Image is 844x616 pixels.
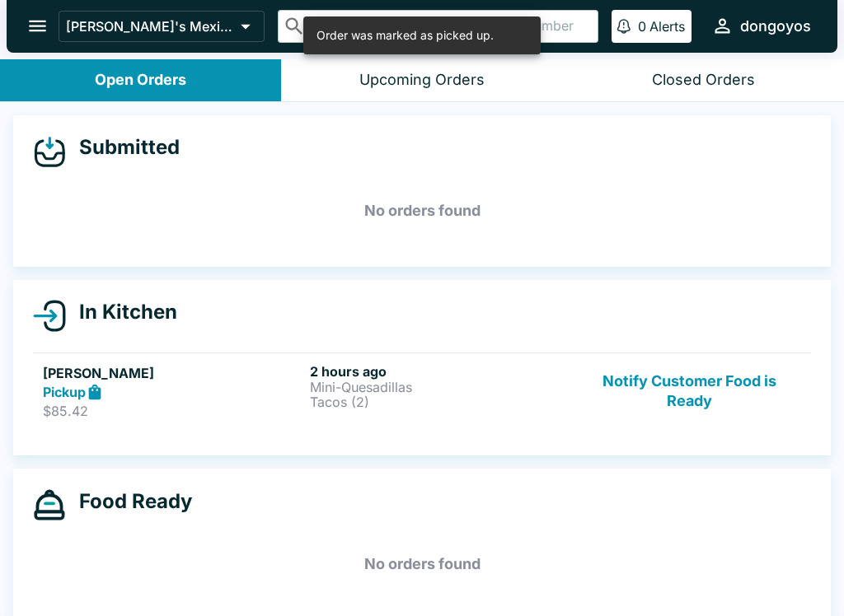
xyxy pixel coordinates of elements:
div: Open Orders [95,71,186,90]
button: open drawer [16,5,59,47]
h5: No orders found [33,181,811,240]
p: Mini-Quesadillas [310,380,570,394]
p: Tacos (2) [310,394,570,409]
div: Closed Orders [652,71,755,90]
button: dongoyos [705,8,818,44]
strong: Pickup [43,384,86,400]
div: dongoyos [740,16,811,36]
button: [PERSON_NAME]'s Mexican Food [59,11,265,42]
p: [PERSON_NAME]'s Mexican Food [66,18,234,35]
h4: Food Ready [66,489,192,514]
h4: In Kitchen [66,300,177,324]
h4: Submitted [66,135,180,160]
h5: [PERSON_NAME] [43,363,303,383]
a: [PERSON_NAME]Pickup$85.422 hours agoMini-QuesadillasTacos (2)Notify Customer Food is Ready [33,352,811,430]
button: Notify Customer Food is Ready [578,363,801,420]
p: $85.42 [43,403,303,419]
h6: 2 hours ago [310,363,570,380]
p: Alerts [649,18,685,35]
div: Order was marked as picked up. [316,21,494,49]
p: 0 [638,18,646,35]
div: Upcoming Orders [359,71,485,90]
h5: No orders found [33,534,811,594]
